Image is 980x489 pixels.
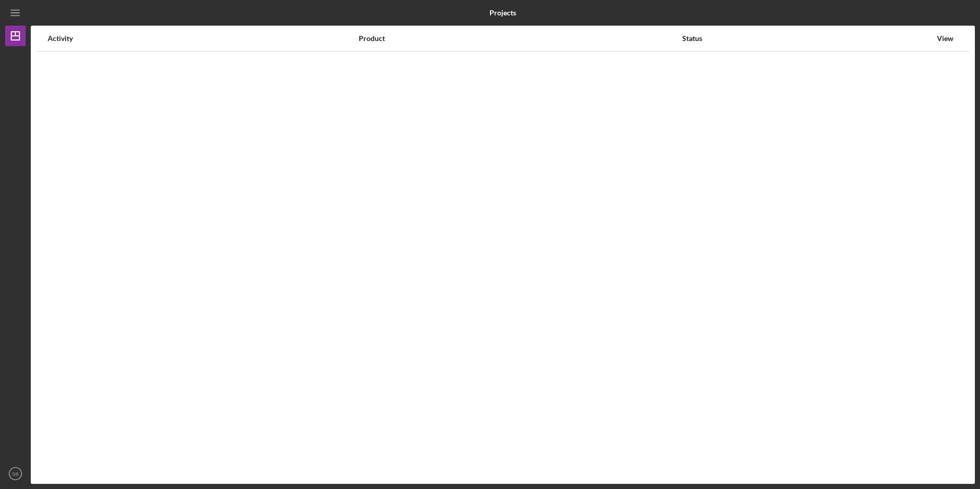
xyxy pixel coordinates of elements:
[12,471,19,477] text: SB
[489,9,516,17] b: Projects
[48,34,358,43] div: Activity
[359,34,681,43] div: Product
[932,34,958,43] div: View
[682,34,931,43] div: Status
[5,463,26,484] button: SB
